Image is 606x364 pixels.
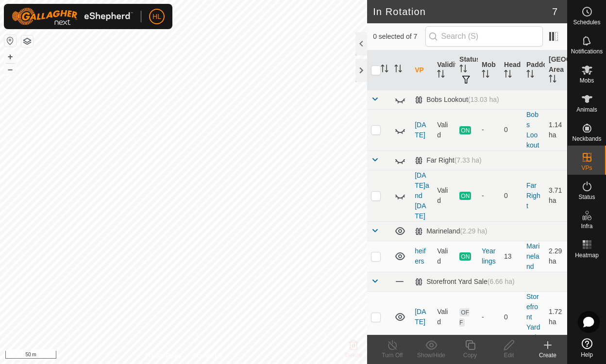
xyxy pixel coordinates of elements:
[4,35,16,47] button: Reset Map
[152,12,161,22] span: HL
[21,35,33,47] button: Map Layers
[573,19,600,25] span: Schedules
[478,50,500,90] th: Mob
[500,170,522,221] td: 0
[433,109,455,150] td: Valid
[415,171,429,220] a: [DATE]and [DATE]
[522,50,545,90] th: Paddock
[545,50,567,90] th: [GEOGRAPHIC_DATA] Area
[459,66,467,74] p-sorticon: Activate to sort
[526,111,539,149] a: Bobs Lookout
[545,109,567,150] td: 1.14 ha
[459,252,471,261] span: ON
[580,78,594,83] span: Mobs
[500,291,522,343] td: 0
[526,182,540,210] a: Far Right
[578,194,595,200] span: Status
[193,351,222,360] a: Contact Us
[4,51,16,63] button: +
[433,241,455,272] td: Valid
[526,293,540,341] a: Storefront Yard Sale
[568,334,606,362] a: Help
[415,156,482,165] div: Far Right
[500,50,522,90] th: Head
[549,76,556,84] p-sorticon: Activate to sort
[145,351,182,360] a: Privacy Policy
[373,32,425,42] span: 0 selected of 7
[460,227,487,235] span: (2.29 ha)
[451,351,489,360] div: Copy
[488,278,515,285] span: (6.66 ha)
[482,191,496,201] div: -
[581,223,592,229] span: Infra
[415,308,426,326] a: [DATE]
[373,6,552,17] h2: In Rotation
[415,96,499,104] div: Bobs Lookout
[415,278,515,286] div: Storefront Yard Sale
[394,66,402,74] p-sorticon: Activate to sort
[4,64,16,75] button: –
[489,351,528,360] div: Edit
[433,291,455,343] td: Valid
[581,352,593,358] span: Help
[482,246,496,266] div: Yearlings
[425,26,543,47] input: Search (S)
[412,351,451,360] div: Show/Hide
[581,165,592,171] span: VPs
[504,71,512,79] p-sorticon: Activate to sort
[545,241,567,272] td: 2.29 ha
[373,351,412,360] div: Turn Off
[468,96,499,103] span: (13.03 ha)
[526,71,534,79] p-sorticon: Activate to sort
[526,242,539,270] a: Marineland
[459,192,471,200] span: ON
[482,71,489,79] p-sorticon: Activate to sort
[552,4,557,19] span: 7
[381,66,388,74] p-sorticon: Activate to sort
[415,247,426,265] a: heifers
[433,50,455,90] th: Validity
[437,71,445,79] p-sorticon: Activate to sort
[459,126,471,134] span: ON
[433,170,455,221] td: Valid
[576,107,597,113] span: Animals
[528,351,567,360] div: Create
[482,312,496,322] div: -
[571,49,603,54] span: Notifications
[454,156,482,164] span: (7.33 ha)
[459,308,469,327] span: OFF
[415,121,426,139] a: [DATE]
[455,50,478,90] th: Status
[575,252,599,258] span: Heatmap
[545,291,567,343] td: 1.72 ha
[500,109,522,150] td: 0
[415,227,487,235] div: Marineland
[500,241,522,272] td: 13
[545,170,567,221] td: 3.71 ha
[572,136,601,142] span: Neckbands
[482,125,496,135] div: -
[411,50,433,90] th: VP
[12,8,133,25] img: Gallagher Logo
